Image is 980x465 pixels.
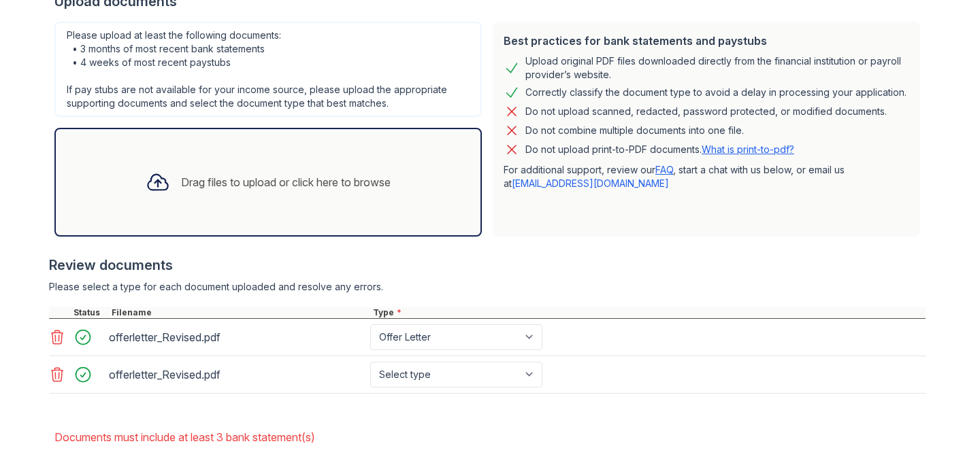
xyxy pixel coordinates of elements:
[655,164,673,175] a: FAQ
[525,143,794,156] p: Do not upload print-to-PDF documents.
[504,33,909,49] div: Best practices for bank statements and paystubs
[702,143,794,155] a: What is print-to-pdf?
[49,256,926,275] div: Review documents
[71,307,109,318] div: Status
[181,174,391,190] div: Drag files to upload or click here to browse
[49,280,926,294] div: Please select a type for each document uploaded and resolve any errors.
[109,364,365,385] div: offerletter_Revised.pdf
[109,326,365,348] div: offerletter_Revised.pdf
[512,177,669,189] a: [EMAIL_ADDRESS][DOMAIN_NAME]
[504,163,909,190] p: For additional support, review our , start a chat with us below, or email us at
[109,307,370,318] div: Filename
[525,103,887,120] div: Do not upload scanned, redacted, password protected, or modified documents.
[525,84,906,101] div: Correctly classify the document type to avoid a delay in processing your application.
[54,424,926,451] li: Documents must include at least 3 bank statement(s)
[370,307,926,318] div: Type
[525,54,909,82] div: Upload original PDF files downloaded directly from the financial institution or payroll provider’...
[525,122,744,139] div: Do not combine multiple documents into one file.
[54,22,482,117] div: Please upload at least the following documents: • 3 months of most recent bank statements • 4 wee...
